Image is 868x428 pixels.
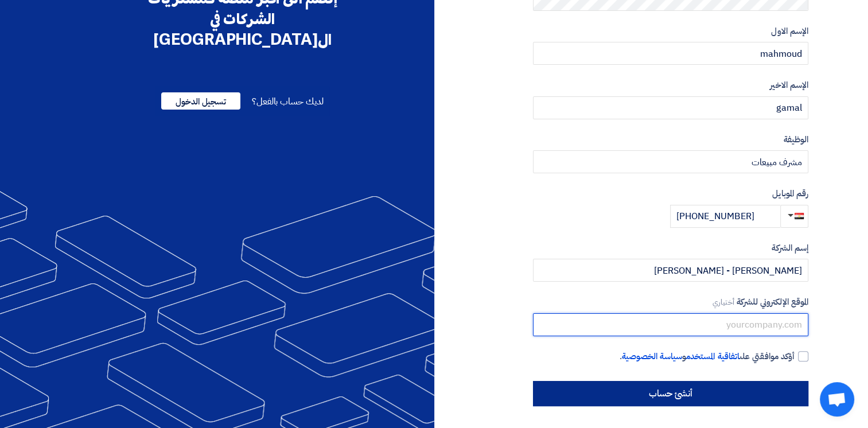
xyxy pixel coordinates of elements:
input: أنشئ حساب [533,381,808,406]
label: الإسم الاخير [533,79,808,92]
label: رقم الموبايل [533,187,808,200]
input: أدخل رقم الموبايل ... [670,205,780,228]
span: أختياري [713,297,734,308]
span: تسجيل الدخول [161,92,240,110]
a: اتفاقية المستخدم [686,350,739,363]
label: إسم الشركة [533,242,808,255]
input: yourcompany.com [533,313,808,336]
label: الوظيفة [533,133,808,146]
label: الموقع الإلكتروني للشركة [533,295,808,309]
label: الإسم الاول [533,25,808,38]
input: أدخل الإسم الاخير ... [533,96,808,119]
input: أدخل الوظيفة ... [533,150,808,173]
a: تسجيل الدخول [161,95,240,108]
a: Open chat [820,382,854,417]
span: لديك حساب بالفعل؟ [252,95,324,108]
input: أدخل الإسم الاول ... [533,42,808,65]
a: سياسة الخصوصية [622,350,682,363]
input: أدخل إسم الشركة ... [533,259,808,282]
span: أؤكد موافقتي على و . [620,350,795,363]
